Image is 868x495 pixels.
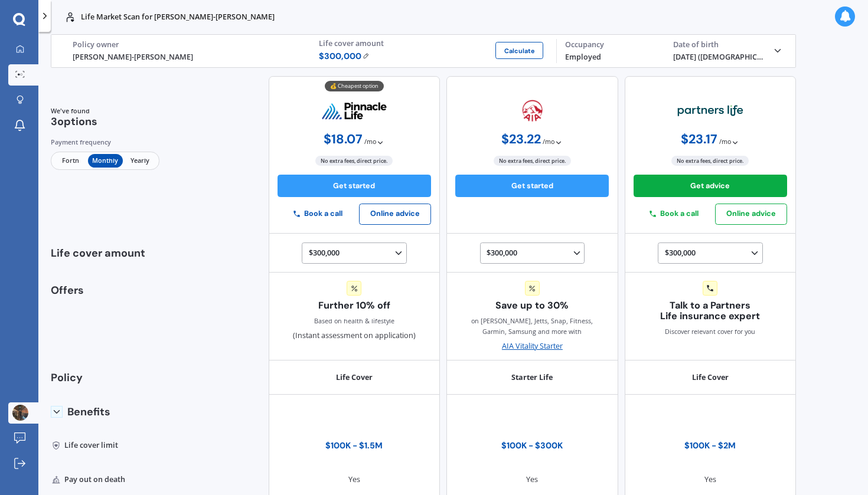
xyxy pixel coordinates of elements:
img: partners-life.webp [677,104,744,117]
div: $100K - $1.5M [325,440,383,451]
div: Life cover amount [51,234,167,273]
span: $ 23.22 [501,132,541,147]
div: 💰 Cheapest option [325,81,384,91]
span: 3 options [51,114,97,129]
span: No extra fees, direct price. [671,156,749,166]
div: [PERSON_NAME]-[PERSON_NAME] [73,52,302,63]
div: Offers [51,285,167,360]
span: Yearly [123,154,158,168]
span: Fortn [53,154,88,168]
div: Life Cover [269,360,440,395]
div: Benefits [51,395,167,429]
div: $300,000 [487,247,582,260]
button: Get advice [634,175,787,197]
button: Online advice [359,204,431,225]
div: Life cover limit [51,428,167,463]
span: Monthly [88,154,123,168]
img: picture [12,405,28,421]
button: Book a call [634,205,715,222]
div: Employed [565,52,656,63]
img: Pay out on death [51,474,61,485]
div: Starter Life [446,360,618,395]
span: Discover relevant cover for you [665,326,755,337]
div: $300,000 [309,247,404,260]
button: Calculate [495,42,543,59]
span: Further 10% off [318,300,390,312]
span: Talk to a Partners Life insurance expert [634,300,787,323]
div: $100K - $300K [501,440,563,451]
img: pinnacle.webp [321,101,388,120]
div: Based on health & lifestyle [314,316,394,326]
span: $ 18.07 [324,132,363,147]
img: aia.webp [522,100,543,122]
button: Online advice [715,204,787,225]
div: Policy [51,360,167,395]
div: AIA Vitality Starter [502,341,563,352]
div: Payment frequency [51,137,159,147]
p: Life Market Scan for [PERSON_NAME]-[PERSON_NAME] [81,12,275,22]
img: life.f720d6a2d7cdcd3ad642.svg [64,11,77,24]
div: $300,000 [665,247,760,260]
div: (Instant assessment on application) [293,281,416,341]
button: Get started [455,175,609,197]
div: Life Cover [625,360,797,395]
div: Yes [526,474,538,485]
div: Yes [704,474,716,485]
div: Occupancy [565,40,656,50]
div: Policy owner [73,40,302,50]
div: $100K - $2M [684,440,736,451]
span: / mo [543,136,554,147]
div: Yes [348,474,360,485]
span: on [PERSON_NAME], Jetts, Snap, Fitness, Garmin, Samsung and more with [455,316,609,337]
span: No extra fees, direct price. [315,156,393,166]
div: Life cover amount [319,39,548,48]
button: Get started [278,175,431,197]
span: $ 23.17 [681,132,717,147]
span: / mo [364,136,376,147]
span: / mo [719,136,731,147]
div: Date of birth [673,40,764,50]
button: Book a call [278,205,359,222]
span: Save up to 30% [495,300,569,312]
div: [DATE] ([DEMOGRAPHIC_DATA].) [673,52,764,63]
span: No extra fees, direct price. [494,156,571,166]
img: Edit [363,53,370,59]
img: Life cover limit [51,440,61,451]
span: We've found [51,106,97,116]
span: $ 300,000 [319,50,370,63]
